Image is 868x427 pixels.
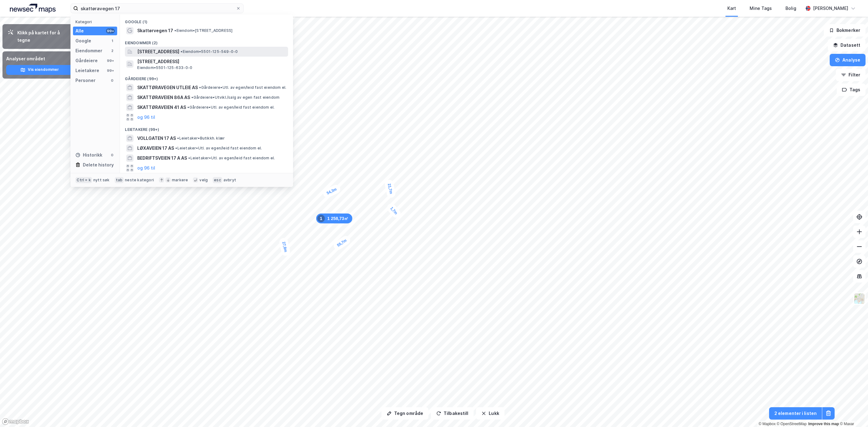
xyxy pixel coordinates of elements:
span: Gårdeiere • Utl. av egen/leid fast eiendom el. [199,85,286,90]
div: Analyser området [6,55,73,63]
button: Datasett [828,39,866,51]
div: 99+ [106,68,115,73]
input: Søk på adresse, matrikkel, gårdeiere, leietakere eller personer [78,4,236,13]
div: Ctrl + k [75,177,92,183]
span: Skattørvegen 17 [137,27,173,34]
button: Analyse [830,54,866,66]
span: Eiendom • 5501-125-633-0-0 [137,65,192,70]
span: • [177,136,179,140]
button: Tilbakestill [431,407,474,420]
a: Improve this map [808,422,839,426]
div: Google [75,37,91,45]
div: Leietakere (99+) [120,122,293,133]
button: Bokmerker [824,24,866,37]
div: Map marker [332,234,352,251]
span: • [181,49,182,54]
div: Google (1) [120,15,293,26]
div: Leietakere [75,67,99,74]
span: LØXAVEIEN 17 AS [137,144,174,152]
div: esc [213,177,222,183]
button: Vis eiendommer [6,65,73,75]
div: Map marker [316,213,352,223]
button: og 96 til [137,114,155,121]
div: Map marker [385,202,402,220]
div: neste kategori [125,178,154,183]
span: • [187,105,189,110]
div: 99+ [106,58,115,63]
button: Tags [837,84,866,96]
span: BEDRIFTSVEIEN 17 A AS [137,154,187,162]
div: [PERSON_NAME] [813,5,848,12]
div: 0 [110,78,115,83]
span: SKATTØRAVEIEN 86A AS [137,94,190,101]
button: Filter [836,69,866,81]
div: Klikk på kartet for å tegne [17,29,72,44]
div: Kontrollprogram for chat [837,397,868,427]
span: • [175,146,177,150]
span: SKATTØRAVEGEN UTLEIE AS [137,84,198,91]
span: VOLLGATEN 17 AS [137,135,176,142]
span: Gårdeiere • Utl. av egen/leid fast eiendom el. [187,105,274,110]
div: Personer [75,77,96,84]
span: • [188,156,190,160]
div: Eiendommer (2) [120,36,293,47]
span: Leietaker • Utl. av egen/leid fast eiendom el. [188,156,275,161]
span: • [199,85,201,90]
span: • [191,95,193,100]
div: Kart [727,5,736,12]
span: Gårdeiere • Utvikl./salg av egen fast eiendom [191,95,279,100]
div: tab [115,177,124,183]
a: Mapbox homepage [2,418,29,425]
div: velg [199,178,208,183]
div: 99+ [106,28,115,33]
div: Kategori [75,19,117,24]
div: Map marker [279,237,291,257]
div: 0 [110,153,115,157]
div: Delete history [83,161,114,169]
span: SKATTØRAVEIEN 41 AS [137,104,186,111]
span: Eiendom • [STREET_ADDRESS] [174,28,232,33]
span: [STREET_ADDRESS] [137,48,179,55]
div: Gårdeiere [75,57,98,64]
div: avbryt [223,178,236,183]
iframe: Chat Widget [837,397,868,427]
div: Eiendommer [75,47,102,54]
div: 2 [110,48,115,53]
div: nytt søk [93,178,110,183]
span: Leietaker • Utl. av egen/leid fast eiendom el. [175,146,262,151]
a: Mapbox [759,422,776,426]
a: OpenStreetMap [777,422,807,426]
div: Mine Tags [750,5,772,12]
span: • [174,28,176,33]
img: logo.a4113a55bc3d86da70a041830d287a7e.svg [10,4,56,13]
button: og 96 til [137,164,155,172]
span: Eiendom • 5501-125-549-0-0 [181,49,238,54]
div: Map marker [322,183,342,199]
div: Gårdeiere (99+) [120,71,293,83]
div: markere [172,178,188,183]
button: Lukk [476,407,504,420]
img: Z [853,293,865,304]
div: Historikk [75,151,102,159]
div: Bolig [785,5,796,12]
div: Map marker [384,179,396,199]
button: Tegn område [381,407,428,420]
div: 1 [317,215,325,222]
button: 2 elementer i listen [769,407,822,420]
div: 1 [110,38,115,43]
div: Alle [75,27,84,35]
span: [STREET_ADDRESS] [137,58,286,65]
span: Leietaker • Butikkh. klær [177,136,225,141]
